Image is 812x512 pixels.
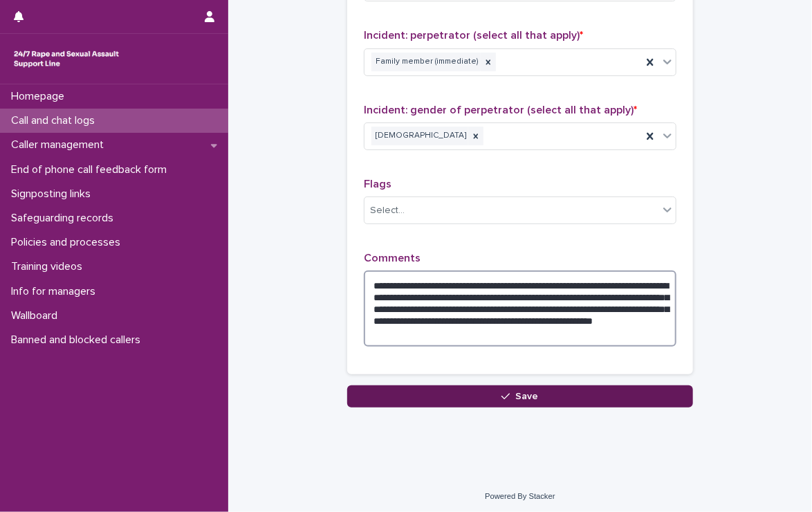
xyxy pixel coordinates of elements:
span: Save [516,392,539,401]
button: Save [347,385,693,408]
p: Banned and blocked callers [6,333,151,347]
div: [DEMOGRAPHIC_DATA] [371,127,468,145]
p: Policies and processes [6,236,131,249]
p: Caller management [6,138,115,152]
p: Wallboard [6,309,68,322]
p: Homepage [6,90,75,103]
p: Training videos [6,260,93,273]
div: Select... [370,203,405,218]
span: Incident: gender of perpetrator (select all that apply) [364,104,637,116]
span: Incident: perpetrator (select all that apply) [364,30,583,41]
span: Comments [364,253,421,264]
p: End of phone call feedback form [6,163,178,176]
div: Family member (immediate) [371,53,481,71]
a: Powered By Stacker [485,492,555,500]
p: Signposting links [6,188,102,201]
p: Info for managers [6,285,107,298]
span: Flags [364,179,391,190]
p: Safeguarding records [6,212,124,225]
img: rhQMoQhaT3yELyF149Cw [11,45,122,73]
p: Call and chat logs [6,114,106,127]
